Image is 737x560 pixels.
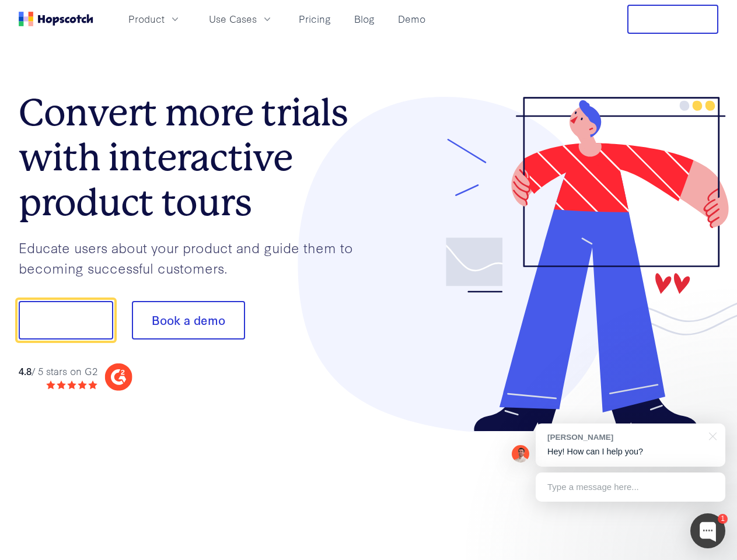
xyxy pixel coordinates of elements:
div: / 5 stars on G2 [19,364,97,379]
button: Use Cases [202,9,280,29]
button: Book a demo [132,301,245,339]
span: Use Cases [209,12,257,26]
button: Free Trial [627,5,718,34]
a: Demo [393,9,430,29]
strong: 4.8 [19,364,32,377]
a: Home [19,12,93,26]
img: Mark Spera [512,445,529,463]
p: Hey! How can I help you? [547,446,714,458]
a: Pricing [294,9,336,29]
button: Product [121,9,188,29]
div: Type a message here... [536,473,725,502]
h1: Convert more trials with interactive product tours [19,90,369,225]
span: Product [128,12,165,26]
div: [PERSON_NAME] [547,432,702,443]
a: Blog [350,9,379,29]
p: Educate users about your product and guide them to becoming successful customers. [19,237,369,278]
button: Show me! [19,301,113,339]
div: 1 [718,514,728,524]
